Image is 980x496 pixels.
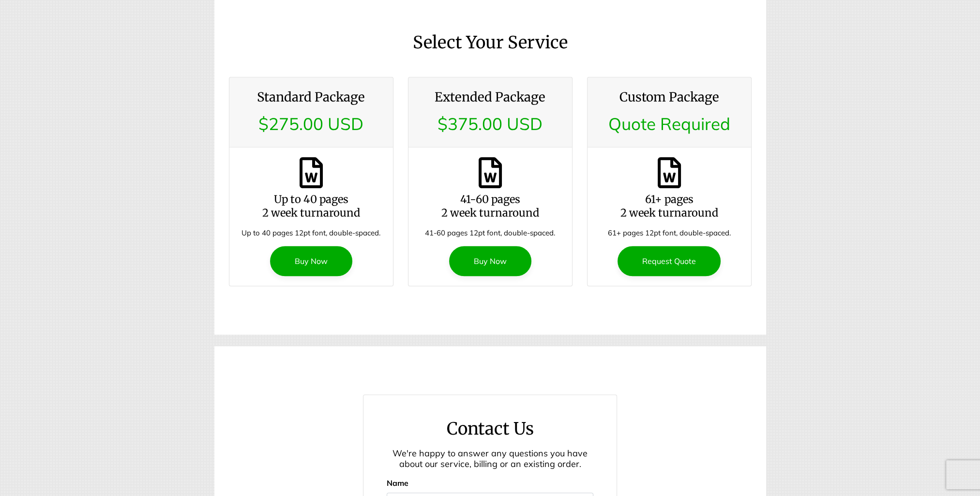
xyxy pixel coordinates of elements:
[449,246,531,276] a: Buy Now
[418,228,562,239] li: 41-60 pages 12pt font, double-spaced.
[270,246,352,276] a: Buy Now
[618,246,721,276] a: Request Quote
[420,113,560,135] p: $375.00 USD
[418,192,562,220] h4: 41-60 pages 2 week turnaround
[241,113,381,135] p: $275.00 USD
[597,192,741,220] h4: 61+ pages 2 week turnaround
[599,113,739,135] p: Quote Required
[387,448,593,469] p: We're happy to answer any questions you have about our service, billing or an existing order.
[420,89,560,105] h3: Extended Package
[387,477,408,489] label: Name
[387,418,593,440] h2: Contact Us
[239,192,383,220] h4: Up to 40 pages 2 week turnaround
[597,228,741,239] li: 61+ pages 12pt font, double-spaced.
[599,89,739,105] h3: Custom Package
[241,89,381,105] h3: Standard Package
[229,32,752,54] h2: Select Your Service
[239,228,383,239] li: Up to 40 pages 12pt font, double-spaced.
